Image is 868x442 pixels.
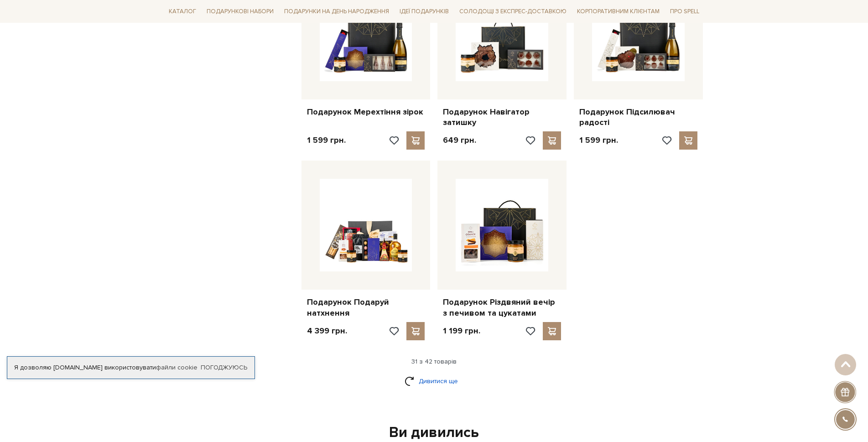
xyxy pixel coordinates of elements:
[7,364,255,372] div: Я дозволяю [DOMAIN_NAME] використовувати
[307,297,425,318] a: Подарунок Подаруй натхнення
[307,326,347,336] p: 4 399 грн.
[203,5,277,19] a: Подарункові набори
[165,5,200,19] a: Каталог
[405,373,464,389] a: Дивитися ще
[307,135,346,146] p: 1 599 грн.
[443,326,480,336] p: 1 199 грн.
[201,364,247,372] a: Погоджуюсь
[666,5,703,19] a: Про Spell
[396,5,452,19] a: Ідеї подарунків
[573,5,663,19] a: Корпоративним клієнтам
[443,107,561,128] a: Подарунок Навігатор затишку
[443,297,561,318] a: Подарунок Різдвяний вечір з печивом та цукатами
[579,135,618,146] p: 1 599 грн.
[456,4,570,19] a: Солодощі з експрес-доставкою
[579,107,697,128] a: Подарунок Підсилювач радості
[156,364,198,371] a: файли cookie
[281,5,393,19] a: Подарунки на День народження
[443,135,476,146] p: 649 грн.
[307,107,425,117] a: Подарунок Мерехтіння зірок
[161,358,707,366] div: 31 з 42 товарів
